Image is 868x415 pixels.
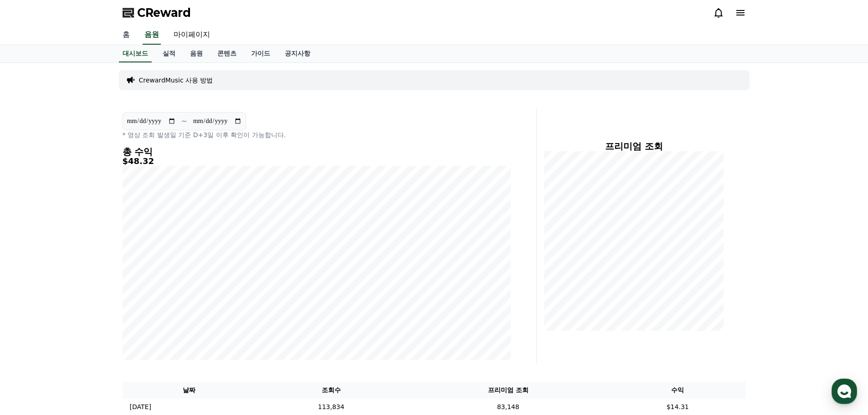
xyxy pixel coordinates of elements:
span: CReward [137,5,191,20]
a: CReward [123,5,191,20]
a: 홈 [3,289,60,312]
a: 음원 [183,45,210,62]
th: 수익 [610,382,746,399]
th: 프리미엄 조회 [406,382,610,399]
th: 날짜 [123,382,256,399]
a: 콘텐츠 [210,45,244,62]
a: 대화 [60,289,118,312]
h4: 총 수익 [123,147,511,157]
p: ~ [181,116,187,127]
h4: 프리미엄 조회 [544,141,724,151]
a: 대시보드 [119,45,152,62]
h5: $48.32 [123,157,511,166]
span: 홈 [29,302,34,310]
span: 대화 [83,303,94,310]
a: CrewardMusic 사용 방법 [139,76,213,85]
a: 설정 [118,289,175,312]
p: * 영상 조회 발생일 기준 D+3일 이후 확인이 가능합니다. [123,130,511,139]
a: 홈 [115,26,137,45]
a: 공지사항 [277,45,318,62]
p: [DATE] [130,402,151,412]
span: 설정 [141,302,152,310]
th: 조회수 [256,382,406,399]
a: 실적 [155,45,183,62]
a: 음원 [143,26,161,45]
a: 가이드 [244,45,277,62]
a: 마이페이지 [166,26,217,45]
